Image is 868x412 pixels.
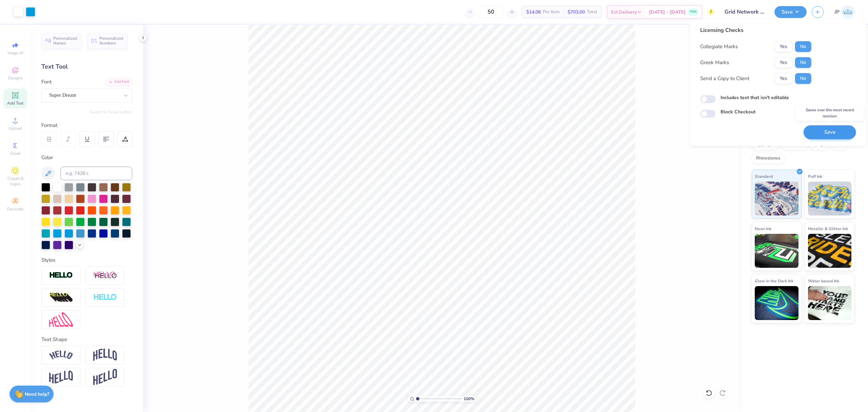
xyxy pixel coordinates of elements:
span: Metallic & Glitter Ink [808,225,848,232]
span: Upload [8,126,22,131]
input: Untitled Design [719,5,769,19]
span: Personalized Numbers [99,36,123,45]
strong: Need help? [25,391,49,397]
div: Styles [41,256,132,264]
img: Neon Ink [755,234,798,268]
span: Image AI [7,50,23,56]
img: Puff Ink [808,182,852,216]
span: Total [587,8,597,16]
img: Negative Space [93,294,117,301]
label: Includes text that isn't editable [721,94,789,101]
img: Free Distort [49,312,73,327]
span: FREE [690,10,697,14]
button: No [795,41,811,52]
span: Puff Ink [808,173,822,180]
button: Switch to Greek Letters [90,109,132,115]
img: Glow in the Dark Ink [755,286,798,320]
span: Add Text [7,100,23,106]
div: Format [41,121,133,129]
button: No [795,57,811,68]
button: Yes [775,41,792,52]
img: Metallic & Glitter Ink [808,234,852,268]
div: Licensing Checks [700,26,811,34]
span: Water based Ink [808,277,839,284]
span: Standard [755,173,773,180]
button: Save [774,6,807,18]
img: Arch [93,349,117,361]
a: JP [834,5,854,19]
img: Arc [49,351,73,360]
input: e.g. 7428 c [60,167,132,180]
span: Glow in the Dark Ink [755,277,793,284]
div: Greek Marks [700,59,729,67]
span: $14.06 [526,8,541,16]
span: 100 % [463,396,474,402]
button: Yes [775,73,792,84]
button: Save [804,125,856,139]
div: Send a Copy to Client [700,75,749,82]
span: [DATE] - [DATE] [649,8,686,16]
div: Collegiate Marks [700,43,738,51]
div: Rhinestones [752,153,785,164]
div: Add Font [105,78,132,86]
img: Shadow [93,271,117,280]
div: Saves over the most recent revision [796,105,864,121]
span: Personalized Names [53,36,77,45]
img: Water based Ink [808,286,852,320]
img: Stroke [49,271,73,279]
span: Designs [8,75,23,81]
span: Decorate [7,206,23,212]
span: Per Item [543,8,559,16]
span: JP [834,8,840,16]
img: 3d Illusion [49,292,73,303]
img: Standard [755,182,798,216]
label: Font [41,78,52,86]
span: $703.00 [568,8,585,16]
label: Block Checkout [721,109,755,116]
input: – – [478,6,504,18]
img: Flag [49,371,73,384]
span: Neon Ink [755,225,771,232]
span: Est. Delivery [611,8,637,16]
div: Text Shape [41,336,132,343]
img: John Paul Torres [841,5,854,19]
button: No [795,73,811,84]
span: Clipart & logos [3,176,27,187]
span: Greek [10,151,21,156]
div: Color [41,154,132,162]
div: Text Tool [41,62,132,71]
img: Rise [93,369,117,386]
button: Yes [775,57,792,68]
